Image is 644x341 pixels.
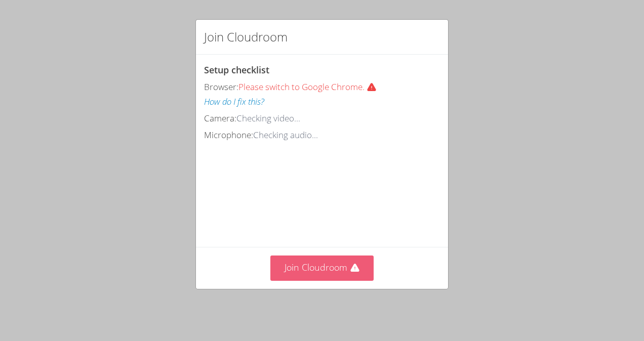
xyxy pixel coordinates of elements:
h2: Join Cloudroom [204,28,288,46]
span: Please switch to Google Chrome. [238,81,381,93]
span: Camera: [204,112,236,124]
button: How do I fix this? [204,95,264,109]
span: Checking video... [236,112,300,124]
span: Microphone: [204,129,253,141]
span: Checking audio... [253,129,318,141]
span: Browser: [204,81,238,93]
span: Setup checklist [204,64,269,76]
button: Join Cloudroom [270,255,374,280]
